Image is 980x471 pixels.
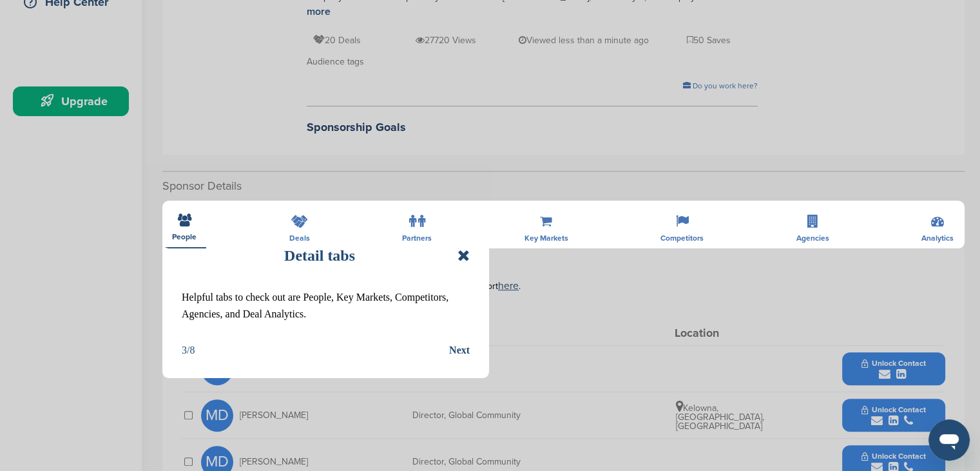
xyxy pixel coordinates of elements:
[182,289,470,323] p: Helpful tabs to check out are People, Key Markets, Competitors, Agencies, and Deal Analytics.
[284,241,355,270] h1: Detail tabs
[182,342,195,359] div: 3/8
[449,342,470,359] button: Next
[928,419,970,461] iframe: Button to launch messaging window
